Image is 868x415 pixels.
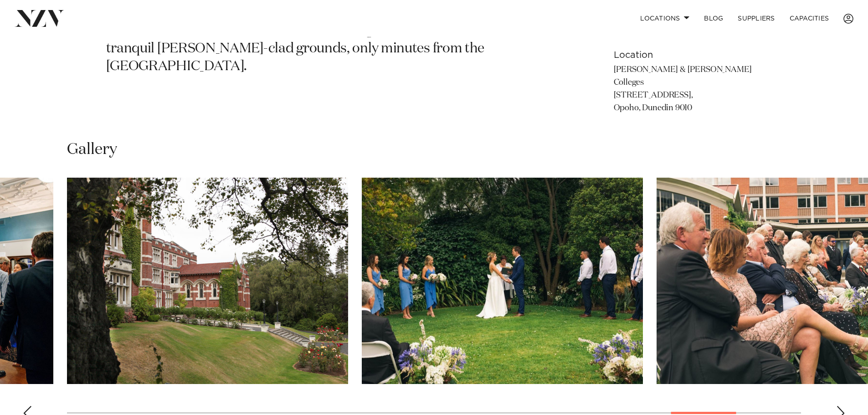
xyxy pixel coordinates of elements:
[362,178,643,384] swiper-slide: 25 / 28
[730,9,782,28] a: SUPPLIERS
[614,48,762,62] h6: Location
[782,9,837,28] a: Capacities
[697,9,730,28] a: BLOG
[67,178,348,384] swiper-slide: 24 / 28
[106,22,549,77] p: [PERSON_NAME] & [PERSON_NAME] Colleges are situated on 12 acres of tranquil [PERSON_NAME]-clad gr...
[15,10,64,26] img: nzv-logo.png
[67,139,117,160] h2: Gallery
[633,9,697,28] a: Locations
[614,64,762,115] p: [PERSON_NAME] & [PERSON_NAME] Colleges [STREET_ADDRESS], Opoho, Dunedin 9010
